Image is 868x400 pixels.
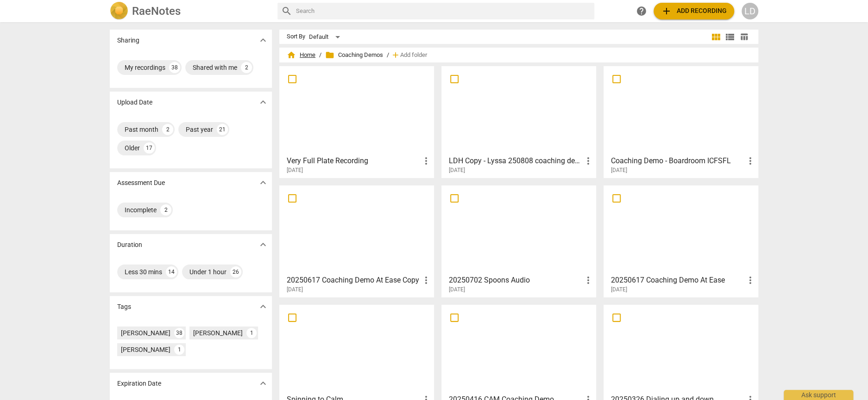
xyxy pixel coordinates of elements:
span: [DATE] [287,166,303,174]
a: Coaching Demo - Boardroom ICFSFL[DATE] [607,69,755,174]
h3: Coaching Demo - Boardroom ICFSFL [611,155,745,166]
a: 20250702 Spoons Audio[DATE] [445,189,593,293]
span: more_vert [583,155,594,166]
div: [PERSON_NAME] [121,328,170,338]
span: expand_more [258,97,269,108]
span: add [661,6,672,17]
span: Add folder [400,52,427,59]
a: LDH Copy - Lyssa 250808 coaching demo[DATE] [445,69,593,174]
div: Older [125,143,140,153]
h3: 20250617 Coaching Demo At Ease [611,275,745,286]
span: add [391,50,400,60]
div: [PERSON_NAME] [121,345,170,354]
div: 2 [160,204,171,215]
div: 14 [166,266,177,277]
div: 17 [144,142,155,154]
button: Upload [654,3,734,19]
button: Table view [737,30,751,44]
div: 2 [162,124,173,135]
span: expand_more [258,239,269,250]
span: / [319,52,321,59]
a: 20250617 Coaching Demo At Ease Copy[DATE] [283,189,431,293]
button: Show more [256,376,270,390]
div: 1 [174,345,184,355]
span: folder [325,50,334,60]
p: Assessment Due [117,178,165,188]
a: LogoRaeNotes [110,2,270,20]
span: [DATE] [449,286,465,294]
button: Show more [256,176,270,190]
span: [DATE] [611,166,627,174]
h3: 20250617 Coaching Demo At Ease Copy [287,275,421,286]
div: 1 [246,328,257,338]
span: more_vert [421,155,432,166]
button: Show more [256,95,270,109]
button: Tile view [709,30,723,44]
button: LD [742,3,758,19]
span: more_vert [745,275,756,286]
div: 2 [241,62,252,73]
span: view_module [711,31,722,43]
input: Search [296,4,591,18]
div: Past year [186,125,213,134]
span: expand_more [258,378,269,389]
span: more_vert [745,155,756,166]
span: [DATE] [449,166,465,174]
div: 26 [230,266,241,277]
p: Sharing [117,36,139,45]
div: My recordings [125,63,165,72]
span: Add recording [661,6,727,17]
button: List view [723,30,737,44]
h3: 20250702 Spoons Audio [449,275,583,286]
div: Shared with me [193,63,237,72]
div: Under 1 hour [189,267,226,277]
h3: LDH Copy - Lyssa 250808 coaching demo [449,155,583,166]
span: [DATE] [611,286,627,294]
p: Upload Date [117,98,152,107]
span: expand_more [258,35,269,46]
div: [PERSON_NAME] [193,328,243,338]
p: Tags [117,302,131,312]
div: 21 [217,124,228,135]
span: more_vert [421,275,432,286]
span: Home [287,50,315,60]
h3: Very Full Plate Recording [287,155,421,166]
h2: RaeNotes [132,5,181,18]
div: Less 30 mins [125,267,162,277]
p: Duration [117,240,142,250]
div: Sort By [287,33,305,40]
div: 38 [169,62,180,73]
span: expand_more [258,301,269,312]
div: Past month [125,125,158,134]
a: Help [633,3,650,19]
span: / [387,52,389,59]
button: Show more [256,33,270,47]
span: help [636,6,647,17]
a: Very Full Plate Recording[DATE] [283,69,431,174]
div: Incomplete [125,205,157,215]
p: Expiration Date [117,379,161,388]
span: Coaching Demos [325,50,383,60]
span: more_vert [583,275,594,286]
span: view_list [724,31,736,43]
span: table_chart [740,32,748,41]
span: [DATE] [287,286,303,294]
button: Show more [256,300,270,314]
span: home [287,50,296,60]
span: search [281,6,292,17]
div: 38 [174,328,184,338]
div: Default [309,30,343,44]
a: 20250617 Coaching Demo At Ease[DATE] [607,189,755,293]
img: Logo [110,2,128,20]
span: expand_more [258,177,269,188]
div: Ask support [784,390,853,400]
button: Show more [256,238,270,252]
